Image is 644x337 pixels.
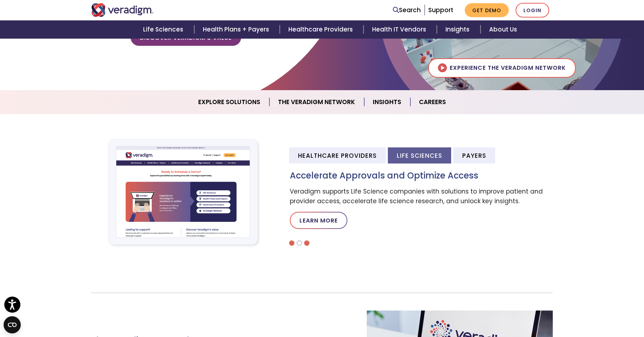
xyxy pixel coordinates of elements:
[507,293,635,328] iframe: Drift Chat Widget
[91,3,154,17] img: Veradigm logo
[410,93,454,111] a: Careers
[289,147,386,163] li: Healthcare Providers
[135,20,194,39] a: Life Sciences
[428,6,453,14] a: Support
[388,147,451,163] li: Life Sciences
[453,147,495,163] li: Payers
[290,171,553,181] h3: Accelerate Approvals and Optimize Access
[437,20,480,39] a: Insights
[290,187,553,206] p: Veradigm supports Life Science companies with solutions to improve patient and provider access, a...
[269,93,364,111] a: The Veradigm Network
[194,20,280,39] a: Health Plans + Payers
[280,20,364,39] a: Healthcare Providers
[190,93,269,111] a: Explore Solutions
[364,20,437,39] a: Health IT Vendors
[364,93,410,111] a: Insights
[393,5,421,15] a: Search
[290,212,347,229] a: Learn More
[516,3,549,18] a: Login
[4,316,21,333] button: Open CMP widget
[465,3,509,17] a: Get Demo
[480,20,526,39] a: About Us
